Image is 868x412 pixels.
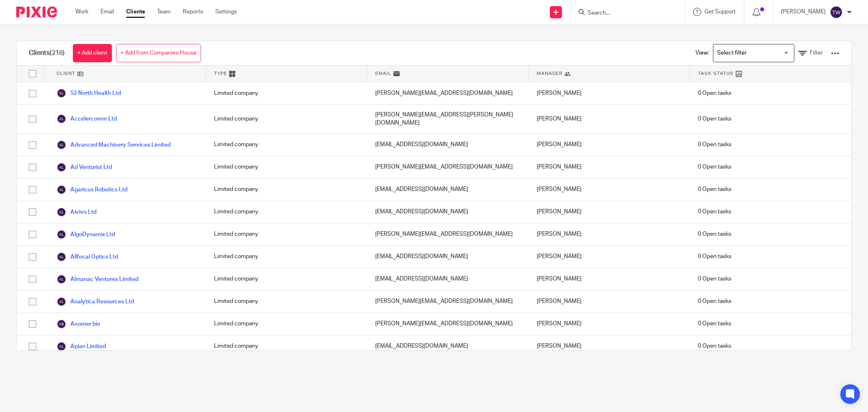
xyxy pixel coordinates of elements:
[830,6,843,19] img: svg%3E
[206,179,367,201] div: Limited company
[529,268,690,290] div: [PERSON_NAME]
[183,8,203,16] a: Reports
[587,10,660,17] input: Search
[57,274,138,284] a: Almanac Ventures Limited
[73,44,112,62] a: + Add client
[698,230,731,238] span: 0 Open tasks
[214,70,227,77] span: Type
[57,140,66,150] img: svg%3E
[698,275,731,283] span: 0 Open tasks
[810,50,823,56] span: Filter
[367,156,529,178] div: [PERSON_NAME][EMAIL_ADDRESS][DOMAIN_NAME]
[713,44,794,62] div: Search for option
[367,268,529,290] div: [EMAIL_ADDRESS][DOMAIN_NAME]
[529,224,690,245] div: [PERSON_NAME]
[57,162,66,172] img: svg%3E
[206,201,367,223] div: Limited company
[16,7,57,18] img: Pixie
[367,179,529,201] div: [EMAIL_ADDRESS][DOMAIN_NAME]
[101,8,114,16] a: Email
[116,44,201,62] a: + Add from Companies House
[157,8,171,16] a: Team
[367,224,529,245] div: [PERSON_NAME][EMAIL_ADDRESS][DOMAIN_NAME]
[57,342,66,351] img: svg%3E
[206,313,367,335] div: Limited company
[714,46,789,60] input: Search for option
[25,66,40,81] input: Select all
[57,274,66,284] img: svg%3E
[57,114,66,124] img: svg%3E
[529,246,690,268] div: [PERSON_NAME]
[529,179,690,201] div: [PERSON_NAME]
[57,319,66,329] img: svg%3E
[367,134,529,156] div: [EMAIL_ADDRESS][DOMAIN_NAME]
[367,291,529,313] div: [PERSON_NAME][EMAIL_ADDRESS][DOMAIN_NAME]
[206,105,367,134] div: Limited company
[57,252,66,262] img: svg%3E
[698,70,734,77] span: Task Status
[683,41,839,65] div: View:
[206,335,367,357] div: Limited company
[57,114,117,124] a: Accelercomm Ltd
[704,9,736,15] span: Get Support
[57,252,118,262] a: Allfocal Optics Ltd
[698,320,731,328] span: 0 Open tasks
[57,70,75,77] span: Client
[698,163,731,171] span: 0 Open tasks
[57,230,66,239] img: svg%3E
[57,140,171,150] a: Advanced Machinery Services Limited
[529,105,690,134] div: [PERSON_NAME]
[57,185,66,195] img: svg%3E
[215,8,237,16] a: Settings
[57,162,112,172] a: Ad Venturist Ltd
[698,115,731,123] span: 0 Open tasks
[367,105,529,134] div: [PERSON_NAME][EMAIL_ADDRESS][PERSON_NAME][DOMAIN_NAME]
[206,246,367,268] div: Limited company
[367,335,529,357] div: [EMAIL_ADDRESS][DOMAIN_NAME]
[698,89,731,97] span: 0 Open tasks
[29,49,65,57] h1: Clients
[698,342,731,350] span: 0 Open tasks
[57,207,96,217] a: Aivivo Ltd
[529,156,690,178] div: [PERSON_NAME]
[206,134,367,156] div: Limited company
[206,156,367,178] div: Limited company
[698,140,731,149] span: 0 Open tasks
[367,82,529,104] div: [PERSON_NAME][EMAIL_ADDRESS][DOMAIN_NAME]
[367,246,529,268] div: [EMAIL_ADDRESS][DOMAIN_NAME]
[367,201,529,223] div: [EMAIL_ADDRESS][DOMAIN_NAME]
[57,88,121,98] a: 52 North Health Ltd
[698,297,731,305] span: 0 Open tasks
[529,82,690,104] div: [PERSON_NAME]
[57,230,115,239] a: AlgoDynamix Ltd
[529,134,690,156] div: [PERSON_NAME]
[698,252,731,261] span: 0 Open tasks
[206,268,367,290] div: Limited company
[57,319,100,329] a: Anomer bio
[50,50,65,56] span: (216)
[57,185,127,195] a: Agaricus Robotics Ltd
[698,185,731,193] span: 0 Open tasks
[126,8,145,16] a: Clients
[57,88,66,98] img: svg%3E
[57,297,66,307] img: svg%3E
[206,82,367,104] div: Limited company
[529,201,690,223] div: [PERSON_NAME]
[529,335,690,357] div: [PERSON_NAME]
[57,207,66,217] img: svg%3E
[375,70,391,77] span: Email
[781,8,826,16] p: [PERSON_NAME]
[206,224,367,245] div: Limited company
[57,342,106,351] a: Apian Limited
[75,8,88,16] a: Work
[57,297,134,307] a: Analytica Resources Ltd
[529,313,690,335] div: [PERSON_NAME]
[529,291,690,313] div: [PERSON_NAME]
[698,208,731,216] span: 0 Open tasks
[367,313,529,335] div: [PERSON_NAME][EMAIL_ADDRESS][DOMAIN_NAME]
[537,70,562,77] span: Manager
[206,291,367,313] div: Limited company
